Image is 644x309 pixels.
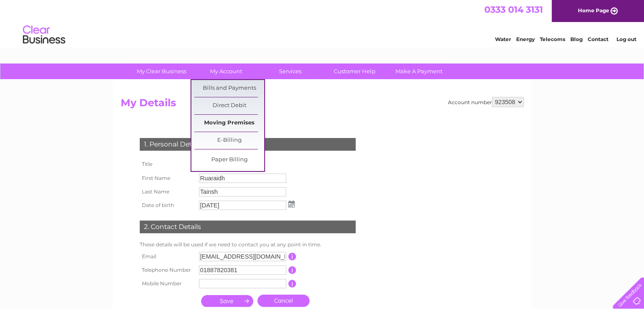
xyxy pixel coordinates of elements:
a: Make A Payment [384,63,454,79]
th: Mobile Number [138,277,197,290]
div: Account number [448,97,524,107]
a: Direct Debit [194,97,264,114]
a: Water [495,36,511,42]
h2: My Details [121,97,524,113]
a: Telecoms [540,36,565,42]
th: Telephone Number [138,263,197,277]
img: ... [288,201,295,207]
a: Customer Help [320,63,390,79]
div: 1. Personal Details [140,138,356,151]
a: Bills and Payments [194,80,264,97]
img: logo.png [22,22,66,48]
div: Clear Business is a trading name of Verastar Limited (registered in [GEOGRAPHIC_DATA] No. 3667643... [122,5,522,41]
th: First Name [138,171,197,185]
th: Title [138,157,197,171]
a: Contact [588,36,608,42]
input: Information [288,253,296,260]
a: Services [255,63,325,79]
a: My Clear Business [127,63,196,79]
input: Information [288,266,296,274]
a: 0333 014 3131 [484,4,543,15]
a: Cancel [257,295,310,307]
a: Log out [616,36,636,42]
a: Blog [570,36,583,42]
th: Email [138,250,197,263]
a: E-Billing [194,132,264,149]
a: Energy [516,36,535,42]
a: My Account [191,63,261,79]
td: These details will be used if we need to contact you at any point in time. [138,240,358,250]
input: Submit [201,295,253,307]
a: Moving Premises [194,115,264,132]
th: Last Name [138,185,197,199]
th: Date of birth [138,199,197,212]
input: Information [288,280,296,287]
a: Paper Billing [194,152,264,168]
div: 2. Contact Details [140,221,356,233]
